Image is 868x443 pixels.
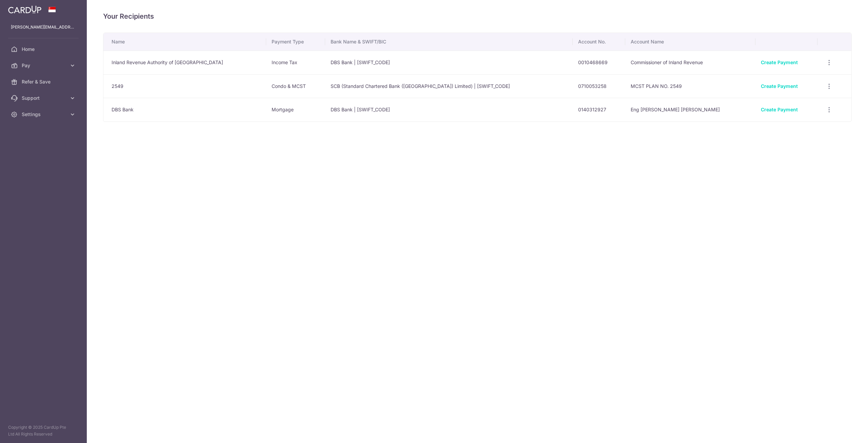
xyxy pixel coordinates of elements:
h4: Your Recipients [103,11,852,22]
td: Income Tax [266,51,325,74]
th: Account No. [573,33,625,51]
td: Inland Revenue Authority of [GEOGRAPHIC_DATA] [103,51,266,74]
td: MCST PLAN NO. 2549 [625,74,755,98]
th: Name [103,33,266,51]
td: Commissioner of Inland Revenue [625,51,755,74]
td: 0010468669 [573,51,625,74]
td: DBS Bank [103,98,266,122]
th: Bank Name & SWIFT/BIC [325,33,573,51]
td: Eng [PERSON_NAME] [PERSON_NAME] [625,98,755,122]
td: Mortgage [266,98,325,122]
img: CardUp [8,5,41,14]
td: 0140312927 [573,98,625,122]
th: Payment Type [266,33,325,51]
a: Create Payment [761,83,798,89]
span: Settings [22,111,66,118]
a: Create Payment [761,59,798,65]
a: Create Payment [761,107,798,112]
span: Refer & Save [22,78,66,85]
th: Account Name [625,33,755,51]
p: [PERSON_NAME][EMAIL_ADDRESS][DOMAIN_NAME] [11,24,76,31]
td: Condo & MCST [266,74,325,98]
span: Pay [22,62,66,69]
span: Support [22,95,66,101]
span: Home [22,46,66,53]
td: DBS Bank | [SWIFT_CODE] [325,98,573,122]
td: SCB (Standard Chartered Bank ([GEOGRAPHIC_DATA]) Limited) | [SWIFT_CODE] [325,74,573,98]
td: 0710053258 [573,74,625,98]
td: DBS Bank | [SWIFT_CODE] [325,51,573,74]
td: 2549 [103,74,266,98]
